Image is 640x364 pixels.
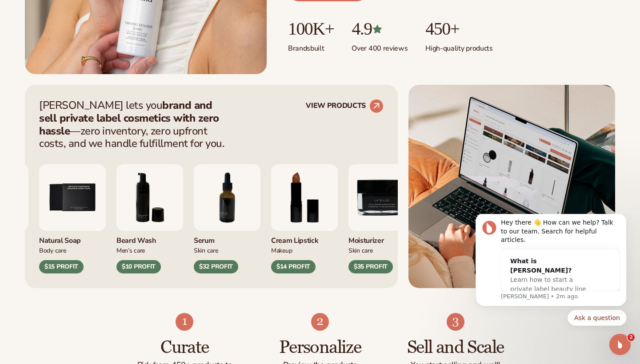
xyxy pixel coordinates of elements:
p: Over 400 reviews [352,39,408,53]
img: Moisturizer. [348,164,415,231]
div: Beard Wash [116,231,183,245]
p: 4.9 [352,19,408,39]
div: What is [PERSON_NAME]? [48,43,131,61]
p: High-quality products [425,39,492,53]
div: $10 PROFIT [116,260,161,273]
div: $14 PROFIT [271,260,316,273]
div: 5 / 9 [39,164,106,273]
a: VIEW PRODUCTS [306,99,384,113]
div: What is [PERSON_NAME]?Learn how to start a private label beauty line with [PERSON_NAME] [39,36,140,96]
div: Hey there 👋 How can we help? Talk to our team. Search for helpful articles. [39,4,158,31]
div: 6 / 9 [116,164,183,273]
iframe: Intercom notifications message [462,214,640,331]
h3: Curate [135,338,235,357]
div: $35 PROFIT [348,260,393,273]
button: Quick reply: Ask a question [105,96,164,112]
div: Quick reply options [13,96,164,112]
img: Profile image for Lee [20,7,34,21]
h3: Personalize [270,338,370,357]
img: Collagen and retinol serum. [194,164,260,231]
img: Nature bar of soap. [39,164,106,231]
p: 100K+ [288,19,334,39]
div: Makeup [271,245,338,255]
div: 9 / 9 [348,164,415,273]
div: Body Care [39,245,106,255]
div: $15 PROFIT [39,260,84,273]
img: Shopify Image 2 [408,85,615,288]
div: Message content [39,4,158,77]
div: Serum [194,231,260,245]
div: $32 PROFIT [194,260,238,273]
iframe: Intercom live chat [609,334,631,355]
strong: brand and sell private label cosmetics with zero hassle [39,98,219,138]
p: 450+ [425,19,492,39]
div: 7 / 9 [194,164,260,273]
img: Shopify Image 5 [311,313,329,331]
div: Skin Care [194,245,260,255]
img: Luxury cream lipstick. [271,164,338,231]
div: Men’s Care [116,245,183,255]
div: Natural Soap [39,231,106,245]
img: Shopify Image 6 [447,313,464,331]
p: Brands built [288,39,334,53]
span: 2 [628,334,635,341]
img: Shopify Image 4 [176,313,193,331]
p: [PERSON_NAME] lets you —zero inventory, zero upfront costs, and we handle fulfillment for you. [39,99,230,150]
span: Learn how to start a private label beauty line with [PERSON_NAME] [48,62,124,88]
div: Cream Lipstick [271,231,338,245]
h3: Sell and Scale [405,338,505,357]
div: Moisturizer [348,231,415,245]
p: Message from Lee, sent 2m ago [39,79,158,87]
div: 8 / 9 [271,164,338,273]
div: Skin Care [348,245,415,255]
img: Foaming beard wash. [116,164,183,231]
